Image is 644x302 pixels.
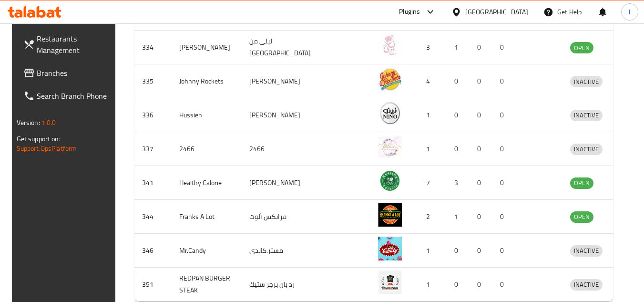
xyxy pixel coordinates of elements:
td: 1 [413,132,447,166]
td: 0 [492,64,515,98]
td: 3 [447,166,470,200]
span: OPEN [570,42,593,53]
td: 0 [470,98,492,132]
td: 0 [447,234,470,268]
div: INACTIVE [570,110,603,121]
td: 1 [413,268,447,302]
span: OPEN [570,177,593,188]
td: 2466 [242,132,322,166]
span: 1.0.0 [41,116,56,129]
td: 0 [470,64,492,98]
div: OPEN [570,177,593,189]
div: INACTIVE [570,76,603,87]
td: مستر.كاندي [242,234,322,268]
img: Johnny Rockets [378,67,402,91]
td: 0 [470,166,492,200]
span: Get support on: [17,133,61,145]
td: Healthy Calorie [172,166,242,200]
td: 0 [470,234,492,268]
a: Search Branch Phone [16,84,120,107]
td: 0 [492,98,515,132]
td: [PERSON_NAME] [242,166,322,200]
img: Mr.Candy [378,237,402,260]
span: Search Branch Phone [37,90,112,102]
td: 0 [492,234,515,268]
td: 0 [447,64,470,98]
td: 0 [492,132,515,166]
td: Johnny Rockets [172,64,242,98]
span: Branches [37,67,112,79]
td: ليلى من [GEOGRAPHIC_DATA] [242,31,322,64]
td: رد بان برجر ستيك [242,268,322,302]
span: INACTIVE [570,144,603,155]
td: 335 [134,64,172,98]
img: REDPAN BURGER STEAK [378,271,402,294]
img: Franks A Lot [378,203,402,227]
td: 0 [492,268,515,302]
td: [PERSON_NAME] [172,31,242,64]
td: 3 [413,31,447,64]
td: 351 [134,268,172,302]
td: 0 [447,268,470,302]
td: Hussien [172,98,242,132]
td: 1 [447,200,470,234]
td: 0 [470,200,492,234]
td: 0 [470,31,492,64]
td: 4 [413,64,447,98]
span: OPEN [570,211,593,222]
td: 2 [413,200,447,234]
td: 0 [470,132,492,166]
div: OPEN [570,42,593,53]
span: INACTIVE [570,76,603,87]
td: 346 [134,234,172,268]
td: 0 [447,98,470,132]
div: [GEOGRAPHIC_DATA] [465,7,528,17]
td: 336 [134,98,172,132]
td: [PERSON_NAME] [242,64,322,98]
span: INACTIVE [570,245,603,256]
span: l [629,7,630,17]
span: Version: [17,116,40,129]
td: 1 [413,98,447,132]
a: Support.OpsPlatform [17,142,77,155]
img: Healthy Calorie [378,169,402,193]
div: Plugins [399,6,420,18]
td: Franks A Lot [172,200,242,234]
div: INACTIVE [570,144,603,155]
span: INACTIVE [570,279,603,290]
td: 341 [134,166,172,200]
img: 2466 [378,135,402,159]
td: 334 [134,31,172,64]
td: Mr.Candy [172,234,242,268]
td: 0 [492,200,515,234]
td: فرانكس ألوت [242,200,322,234]
div: INACTIVE [570,279,603,291]
td: 7 [413,166,447,200]
a: Branches [16,62,120,84]
span: Restaurants Management [37,33,112,56]
td: 337 [134,132,172,166]
span: INACTIVE [570,110,603,121]
td: REDPAN BURGER STEAK [172,268,242,302]
a: Restaurants Management [16,27,120,62]
td: 2466 [172,132,242,166]
td: 0 [492,166,515,200]
td: [PERSON_NAME] [242,98,322,132]
img: Hussien [378,101,402,125]
td: 344 [134,200,172,234]
img: Leila Min Lebnan [378,33,402,57]
td: 0 [447,132,470,166]
td: 0 [470,268,492,302]
div: INACTIVE [570,245,603,257]
td: 1 [413,234,447,268]
td: 0 [492,31,515,64]
div: OPEN [570,211,593,223]
td: 1 [447,31,470,64]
